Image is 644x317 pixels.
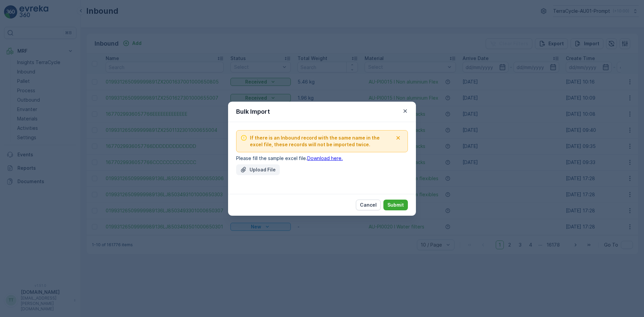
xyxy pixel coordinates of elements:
[236,107,270,116] p: Bulk Import
[236,155,408,162] p: Please fill the sample excel file.
[360,202,377,208] p: Cancel
[387,202,404,208] p: Submit
[356,200,381,210] button: Cancel
[250,135,393,148] span: If there is an Inbound record with the same name in the excel file, these records will not be imp...
[383,200,408,210] button: Submit
[250,166,276,173] p: Upload File
[307,155,343,161] a: Download here.
[236,164,280,175] button: Upload File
